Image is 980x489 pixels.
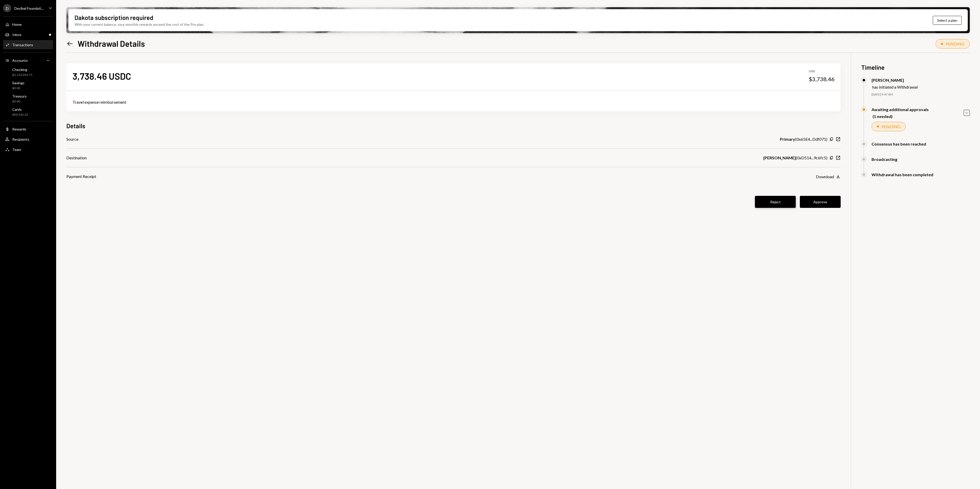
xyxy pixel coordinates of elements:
[12,58,28,63] div: Accounts
[12,86,24,90] div: $0.00
[872,85,918,89] div: has initiated a Withdrawal
[66,136,78,142] div: Source
[3,145,53,154] a: Team
[3,79,53,91] a: Savings$0.00
[75,13,153,22] div: Dakota subscription required
[14,6,43,10] div: Decibel Foundati...
[872,92,970,97] div: [DATE] 9:47 AM
[3,20,53,29] a: Home
[12,73,32,77] div: $1,116,656.71
[755,196,796,208] button: Reject
[12,32,21,37] div: Inbox
[3,40,53,49] a: Transactions
[3,30,53,39] a: Inbox
[946,41,964,46] div: PENDING
[816,174,841,180] button: Download
[3,66,53,78] a: Checking$1,116,656.71
[12,113,28,117] div: $89,262.25
[66,173,96,180] div: Payment Receipt
[3,92,53,105] a: Treasury$0.00
[12,137,29,141] div: Recipients
[12,107,28,112] div: Cards
[78,38,145,49] h1: Withdrawal Details
[872,141,926,146] div: Consensus has been reached
[3,56,53,65] a: Accounts
[809,69,835,74] div: USD
[872,157,897,162] div: Broadcasting
[872,107,929,112] div: Awaiting additional approvals
[861,63,970,71] h3: Timeline
[72,70,131,82] div: 3,738.46 USDC
[3,106,53,118] a: Cards$89,262.25
[872,172,933,177] div: Withdrawal has been completed
[12,99,27,104] div: $0.00
[816,174,834,179] div: Download
[12,127,26,131] div: Rewards
[933,16,962,25] button: Select a plan
[872,78,918,82] div: [PERSON_NAME]
[809,76,835,83] div: $3,738.46
[800,196,841,208] button: Approve
[72,99,835,105] div: Travel expense reimbursement
[12,67,32,72] div: Checking
[763,155,827,161] div: ( 0xD514...9c6fc5 )
[66,155,87,161] div: Destination
[873,114,929,119] div: (1 needed)
[780,136,795,142] b: Primary
[3,4,11,12] div: D
[12,81,24,85] div: Savings
[3,124,53,134] a: Rewards
[3,135,53,144] a: Recipients
[75,22,204,27] div: With your current balance, your monthly rewards exceed the cost of the Pro plan.
[12,94,27,98] div: Treasury
[881,124,900,129] div: PENDING
[763,155,796,161] b: [PERSON_NAME]
[12,43,33,47] div: Transactions
[12,147,21,152] div: Team
[780,136,827,142] div: ( 0x65E4...Ddf071 )
[66,122,85,130] h3: Details
[12,22,22,27] div: Home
